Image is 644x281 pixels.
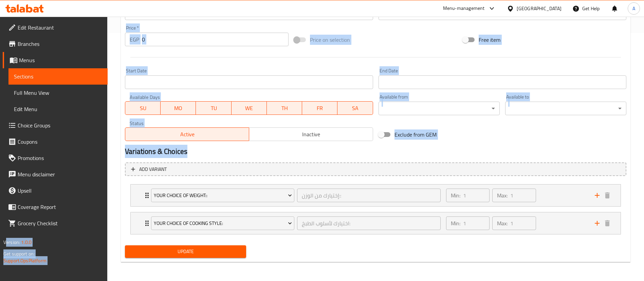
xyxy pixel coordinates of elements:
div: Menu-management [443,4,485,13]
span: Your Choice Of Cooking Style: [154,219,292,228]
span: Add variant [139,165,167,174]
div: Expand [131,212,621,234]
div: [GEOGRAPHIC_DATA] [517,5,562,12]
button: Your Choice Of Cooking Style: [151,216,294,230]
li: Expand [125,181,626,209]
span: Price on selection [310,36,350,44]
a: Edit Menu [8,101,108,117]
div: ​ [379,102,500,115]
a: Promotions [3,150,108,166]
span: 1.0.0 [21,238,32,247]
button: Update [125,245,246,258]
a: Coverage Report [3,199,108,215]
span: TU [199,103,228,113]
span: Choice Groups [18,121,102,129]
button: Inactive [249,127,373,141]
button: Add variant [125,162,626,176]
span: Coupons [18,138,102,146]
a: Coupons [3,134,108,150]
span: Active [128,129,246,139]
span: Promotions [18,154,102,162]
a: Edit Restaurant [3,19,108,36]
span: Menus [19,56,102,64]
span: Sections [14,72,102,81]
span: Exclude from GEM [394,130,437,139]
button: FR [302,101,337,115]
p: Min: [451,191,460,199]
span: Branches [18,40,102,48]
span: SU [128,103,158,113]
p: Max: [497,191,508,199]
span: A [632,5,635,12]
button: delete [602,218,612,228]
a: Grocery Checklist [3,215,108,231]
div: ​ [505,102,626,115]
span: Inactive [252,129,370,139]
span: TH [270,103,299,113]
span: WE [234,103,264,113]
span: Update [130,247,241,256]
span: Full Menu View [14,89,102,97]
button: SU [125,101,161,115]
a: Support.OpsPlatform [3,256,47,265]
span: Coverage Report [18,203,102,211]
div: Expand [131,185,621,206]
button: TH [267,101,302,115]
p: EGP [130,35,139,43]
span: Edit Menu [14,105,102,113]
button: add [592,218,602,228]
a: Menu disclaimer [3,166,108,182]
button: TU [196,101,231,115]
span: Free item [479,36,500,44]
a: Full Menu View [8,85,108,101]
span: Upsell [18,187,102,195]
p: Max: [497,219,508,227]
button: SA [337,101,373,115]
li: Expand [125,209,626,237]
span: SA [340,103,370,113]
button: Active [125,127,249,141]
button: MO [161,101,196,115]
span: Grocery Checklist [18,219,102,227]
span: Version: [3,238,20,247]
span: Get support on: [3,249,35,258]
a: Upsell [3,182,108,199]
a: Branches [3,36,108,52]
input: Please enter price [142,33,289,46]
h2: Variations & Choices [125,146,626,157]
a: Menus [3,52,108,68]
span: MO [163,103,193,113]
span: Edit Restaurant [18,23,102,32]
a: Sections [8,68,108,85]
p: Min: [451,219,460,227]
button: Your Choice Of Weight:: [151,189,294,202]
span: Your Choice Of Weight:: [154,191,292,200]
span: FR [305,103,335,113]
button: WE [232,101,267,115]
a: Choice Groups [3,117,108,134]
span: Menu disclaimer [18,170,102,178]
button: add [592,190,602,200]
button: delete [602,190,612,200]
